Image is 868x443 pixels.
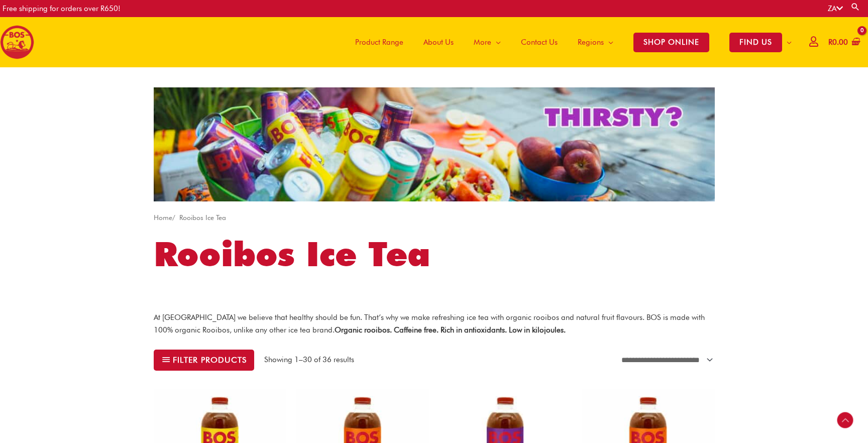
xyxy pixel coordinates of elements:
a: Search button [850,2,860,12]
bdi: 0.00 [828,38,848,47]
h1: Rooibos Ice Tea [154,231,715,278]
a: Home [154,213,172,222]
a: Product Range [345,17,413,67]
span: FIND US [729,33,782,52]
span: More [474,27,491,57]
span: SHOP ONLINE [633,33,709,52]
nav: Site Navigation [338,17,802,67]
p: At [GEOGRAPHIC_DATA] we believe that healthy should be fun. That’s why we make refreshing ice tea... [154,311,715,337]
span: Contact Us [521,27,558,57]
button: Filter products [154,350,255,371]
a: View Shopping Cart, empty [826,31,860,54]
a: More [464,17,511,67]
p: Showing 1–30 of 36 results [264,354,354,366]
select: Shop order [615,350,715,370]
span: About Us [423,27,454,57]
a: Contact Us [511,17,568,67]
span: Filter products [173,356,247,364]
img: screenshot [154,87,715,201]
a: About Us [413,17,464,67]
nav: Breadcrumb [154,211,715,224]
a: SHOP ONLINE [623,17,719,67]
span: R [828,38,832,47]
span: Product Range [355,27,403,57]
a: Regions [568,17,623,67]
span: Regions [578,27,604,57]
strong: Organic rooibos. Caffeine free. Rich in antioxidants. Low in kilojoules. [335,325,566,335]
a: ZA [828,4,843,13]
